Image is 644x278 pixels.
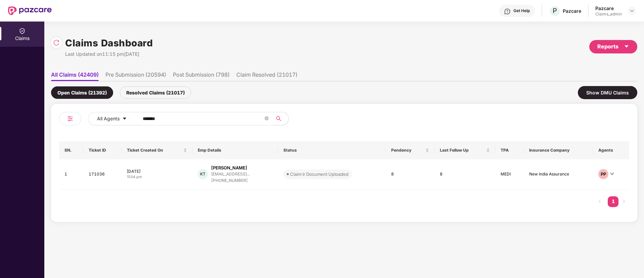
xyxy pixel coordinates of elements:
[553,7,557,15] span: P
[595,5,622,11] div: Pazcare
[513,8,530,13] div: Get Help
[127,148,182,153] span: Ticket Created On
[434,141,495,159] th: Last Follow Up
[8,6,52,15] img: New Pazcare Logo
[595,11,622,17] div: Claims_admin
[265,116,269,122] span: close-circle
[440,148,485,153] span: Last Follow Up
[391,148,424,153] span: Pendency
[504,8,511,15] img: svg+xml;base64,PHN2ZyBpZD0iSGVscC0zMngzMiIgeG1sbnM9Imh0dHA6Ly93d3cudzMub3JnLzIwMDAvc3ZnIiB3aWR0aD...
[610,172,614,176] span: down
[593,141,629,159] th: Agents
[265,116,269,120] span: close-circle
[563,8,581,14] div: Pazcare
[19,28,26,34] img: svg+xml;base64,PHN2ZyBpZD0iQ2xhaW0iIHhtbG5zPSJodHRwOi8vd3d3LnczLm9yZy8yMDAwL3N2ZyIgd2lkdGg9IjIwIi...
[598,169,608,179] div: PP
[386,141,435,159] th: Pendency
[629,8,635,13] img: svg+xml;base64,PHN2ZyBpZD0iRHJvcGRvd24tMzJ4MzIiIHhtbG5zPSJodHRwOi8vd3d3LnczLm9yZy8yMDAwL3N2ZyIgd2...
[122,141,192,159] th: Ticket Created On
